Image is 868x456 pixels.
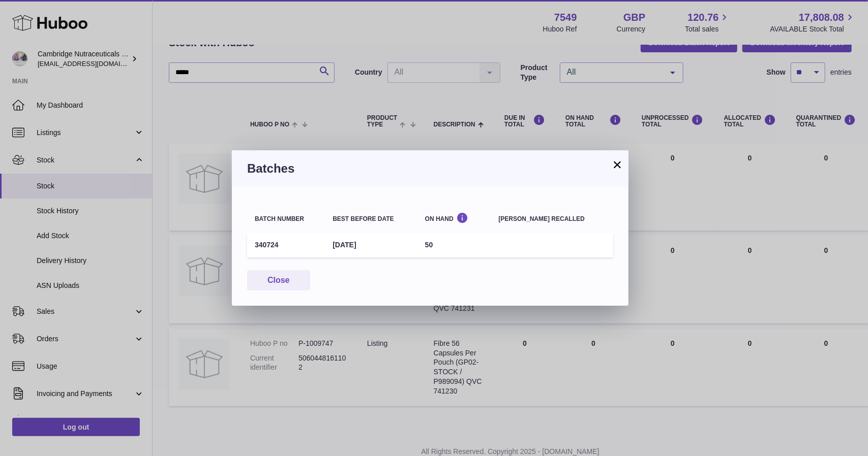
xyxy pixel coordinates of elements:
[611,158,623,171] button: ×
[247,233,325,257] td: 340724
[425,212,484,222] div: On Hand
[499,216,606,222] div: [PERSON_NAME] recalled
[325,233,417,257] td: [DATE]
[247,270,310,291] button: Close
[417,233,491,257] td: 50
[247,160,613,177] h3: Batches
[255,216,317,222] div: Batch number
[333,216,409,222] div: Best before date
